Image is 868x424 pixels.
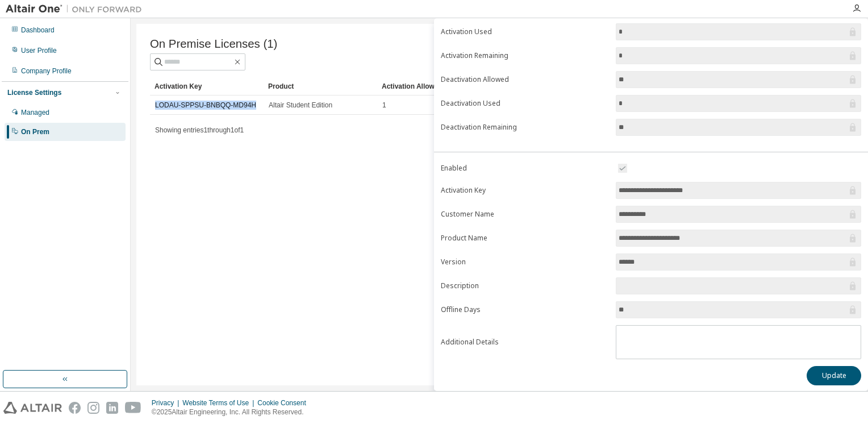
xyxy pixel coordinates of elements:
[150,38,277,51] span: On Premise Licenses (1)
[125,402,141,414] img: youtube.svg
[106,402,118,414] img: linkedin.svg
[3,402,62,414] img: altair_logo.svg
[807,366,861,385] button: Update
[269,101,332,110] span: Altair Student Edition
[441,123,609,132] label: Deactivation Remaining
[441,257,609,267] label: Version
[87,402,99,414] img: instagram.svg
[441,305,609,314] label: Offline Days
[6,3,148,15] img: Altair One
[155,77,259,95] div: Activation Key
[441,164,609,173] label: Enabled
[21,127,49,136] div: On Prem
[441,210,609,219] label: Customer Name
[21,46,57,55] div: User Profile
[152,398,182,408] div: Privacy
[21,108,49,117] div: Managed
[155,126,244,134] span: Showing entries 1 through 1 of 1
[382,101,386,110] span: 1
[21,26,55,35] div: Dashboard
[441,27,609,36] label: Activation Used
[7,88,61,97] div: License Settings
[182,398,257,408] div: Website Terms of Use
[441,51,609,60] label: Activation Remaining
[21,66,72,76] div: Company Profile
[155,101,256,109] a: LODAU-SPPSU-BNBQQ-MD94H
[441,99,609,108] label: Deactivation Used
[382,77,486,95] div: Activation Allowed
[441,338,609,347] label: Additional Details
[441,186,609,195] label: Activation Key
[257,398,312,408] div: Cookie Consent
[441,281,609,290] label: Description
[152,408,313,417] p: © 2025 Altair Engineering, Inc. All Rights Reserved.
[441,75,609,84] label: Deactivation Allowed
[441,234,609,243] label: Product Name
[69,402,81,414] img: facebook.svg
[268,77,373,95] div: Product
